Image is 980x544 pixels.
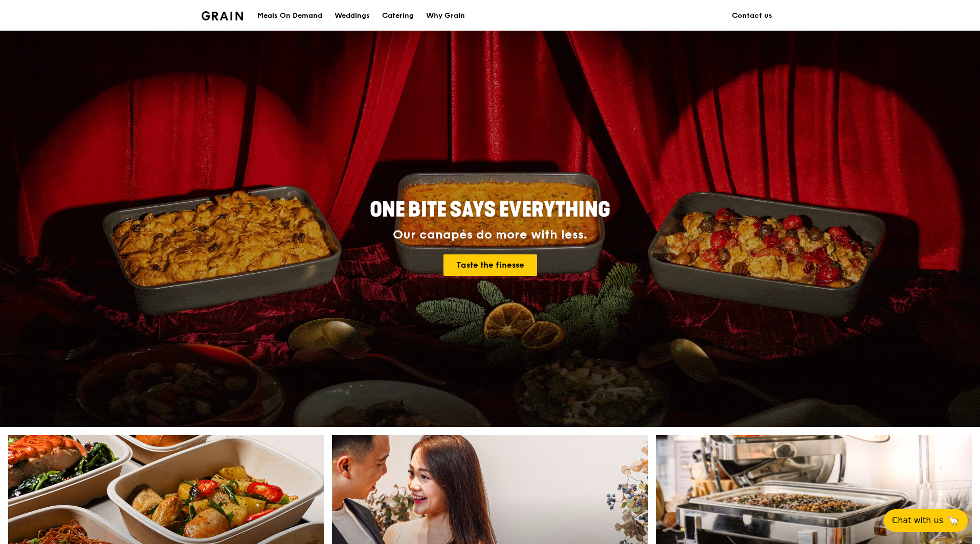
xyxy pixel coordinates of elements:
[257,1,322,31] div: Meals On Demand
[443,254,537,276] a: Taste the finesse
[335,1,370,31] div: Weddings
[947,514,960,527] span: 🦙
[892,514,943,527] span: Chat with us
[726,1,778,31] a: Contact us
[426,1,465,31] div: Why Grain
[420,1,471,31] a: Why Grain
[376,1,420,31] a: Catering
[884,509,968,532] button: Chat with us🦙
[202,11,243,20] img: Grain
[328,1,376,31] a: Weddings
[370,198,610,222] span: ONE BITE SAYS EVERYTHING
[306,228,674,242] div: Our canapés do more with less.
[382,1,414,31] div: Catering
